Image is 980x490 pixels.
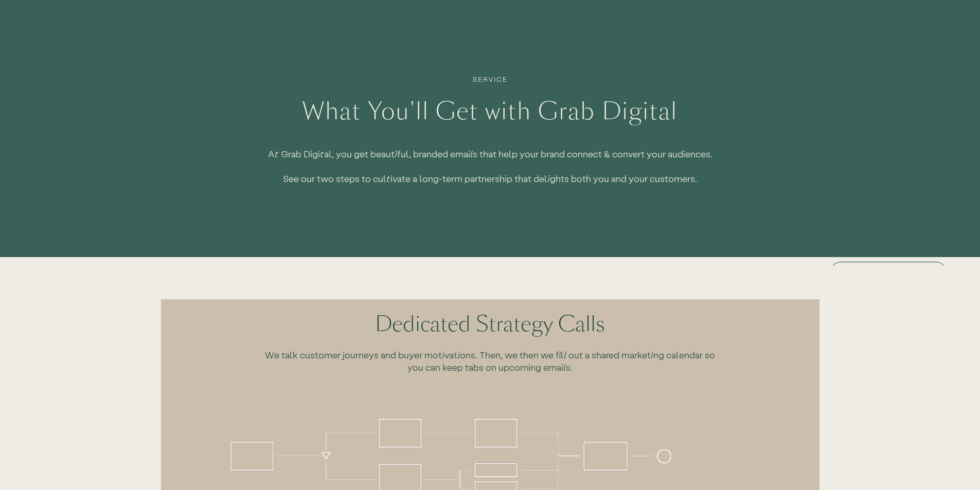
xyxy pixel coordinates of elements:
[830,262,947,284] a: Book my Free Consultation
[769,258,825,288] a: Service
[302,96,678,127] h1: What You'll Get with Grab Digital
[211,349,769,373] p: We talk customer journeys and buyer motivations. Then, we then we fill out a shared marketing cal...
[268,148,712,185] div: At Grab Digital, you get beautiful, branded emails that help your brand connect & convert your au...
[159,257,231,287] img: Grab Digital Logo
[473,72,508,86] p: SERVICE
[211,310,769,338] h1: Dedicated Strategy Calls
